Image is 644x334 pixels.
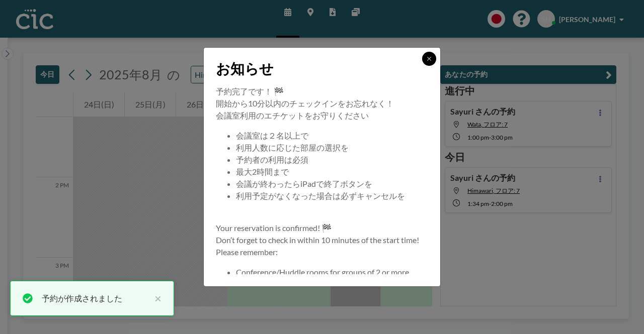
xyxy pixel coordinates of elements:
span: Please remember: [216,247,278,257]
div: 予約が作成されました [42,292,149,304]
span: 会議が終わったらiPadで終了ボタンを [236,179,372,188]
span: お知らせ [216,60,274,77]
span: 予約完了です！ 🏁 [216,86,284,96]
span: 利用人数に応じた部屋の選択を [236,143,349,152]
span: Don’t forget to check in within 10 minutes of the start time! [216,235,419,245]
span: Conference/Huddle rooms for groups of 2 or more [236,267,409,277]
span: 予約者の利用は必須 [236,155,308,164]
button: close [149,292,162,304]
span: 開始から10分以内のチェックインをお忘れなく！ [216,98,394,108]
span: 最大2時間まで [236,167,289,176]
span: 会議室は２名以上で [236,131,308,140]
span: 利用予定がなくなった場合は必ずキャンセルを [236,191,405,200]
span: Your reservation is confirmed! 🏁 [216,223,332,233]
span: 会議室利用のエチケットをお守りください [216,110,369,120]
